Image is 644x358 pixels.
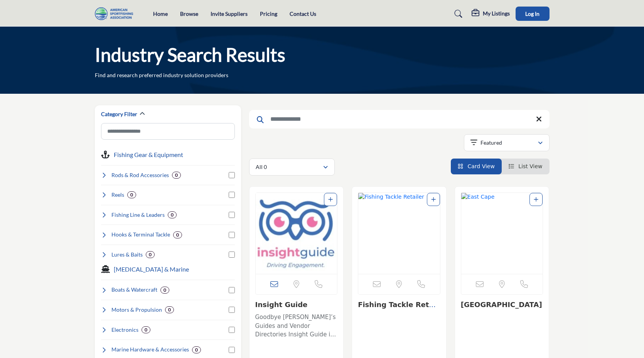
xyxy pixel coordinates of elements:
div: 0 Results For Marine Hardware & Accessories [192,346,201,353]
input: Search Keyword [249,110,550,128]
input: Select Motors & Propulsion checkbox [229,307,235,313]
button: Fishing Gear & Equipment [114,150,183,159]
div: 0 Results For Hooks & Terminal Tackle [173,231,182,238]
p: Goodbye [PERSON_NAME]’s Guides and Vendor Directories Insight Guide is a business marketplace pla... [255,313,338,339]
input: Select Boats & Watercraft checkbox [229,287,235,293]
div: 0 Results For Lures & Baits [146,251,155,258]
h4: Boats & Watercraft: Fishing boats, kayaks, canoes, and inflatables. [111,286,157,294]
b: 0 [176,232,179,238]
a: [GEOGRAPHIC_DATA] [461,301,542,309]
a: Add To List [534,196,538,203]
h4: Electronics: GPS, sonar, fish finders, and marine radios. [111,326,138,334]
p: Featured [480,139,502,147]
img: Fishing Tackle Retailer [358,193,440,274]
button: Log In [516,7,550,21]
a: Insight Guide [255,301,308,309]
h4: Reels: Spinning, baitcasting, and fly reels for fishing. [111,191,124,199]
a: Pricing [260,10,277,17]
h1: Industry Search Results [95,43,285,67]
a: Open Listing in new tab [358,193,440,274]
h5: My Listings [483,10,510,17]
input: Select Reels checkbox [229,192,235,198]
span: Log In [525,10,539,17]
img: Insight Guide [256,193,337,274]
button: [MEDICAL_DATA] & Marine [114,265,189,274]
h4: Fishing Line & Leaders: Monofilament, fluorocarbon, and braided lines. [111,211,165,219]
a: Open Listing in new tab [256,193,337,274]
div: 0 Results For Rods & Rod Accessories [172,172,181,179]
input: Search Category [101,123,235,140]
h4: Marine Hardware & Accessories: Anchors, covers, docking, and hardware. [111,346,189,353]
b: 0 [145,327,147,333]
b: 0 [149,252,152,257]
b: 0 [168,307,171,312]
h4: Rods & Rod Accessories: Fishing rods and related gear for all styles. [111,171,169,179]
h3: Boating & Marine [114,265,189,274]
input: Select Marine Hardware & Accessories checkbox [229,347,235,353]
b: 0 [164,287,166,293]
h4: Lures & Baits: Artificial and live bait, flies, and jigs. [111,251,143,258]
b: 0 [130,192,133,198]
div: 0 Results For Reels [127,191,136,198]
a: View List [509,163,543,169]
li: Card View [451,159,502,174]
a: Search [447,8,467,20]
span: List View [518,163,542,169]
a: Open Listing in new tab [461,193,543,274]
a: Fishing Tackle Retai... [358,301,436,317]
input: Select Electronics checkbox [229,327,235,333]
img: Site Logo [95,7,137,20]
a: Goodbye [PERSON_NAME]’s Guides and Vendor Directories Insight Guide is a business marketplace pla... [255,311,338,339]
b: 0 [171,212,174,218]
h4: Hooks & Terminal Tackle: Hooks, weights, floats, snaps, and swivels. [111,231,170,238]
a: Home [153,10,168,17]
a: Add To List [328,196,333,203]
img: East Cape [461,193,543,274]
input: Select Fishing Line & Leaders checkbox [229,212,235,218]
div: 0 Results For Fishing Line & Leaders [168,211,177,218]
b: 0 [195,347,198,353]
div: 0 Results For Electronics [142,326,150,333]
input: Select Hooks & Terminal Tackle checkbox [229,232,235,238]
div: 0 Results For Boats & Watercraft [160,287,169,294]
b: 0 [175,172,178,178]
a: Browse [180,10,198,17]
li: List View [502,159,550,174]
p: All 0 [256,163,267,171]
a: Contact Us [290,10,316,17]
a: View Card [458,163,495,169]
h3: Fishing Tackle Retailer [358,301,440,309]
h2: Category Filter [101,110,137,118]
p: Find and research preferred industry solution providers [95,71,228,79]
span: Card View [467,163,494,169]
h3: East Cape [461,301,543,309]
a: Invite Suppliers [211,10,248,17]
div: 0 Results For Motors & Propulsion [165,306,174,313]
a: Add To List [431,196,436,203]
div: My Listings [472,9,510,19]
input: Select Lures & Baits checkbox [229,252,235,258]
h3: Insight Guide [255,301,338,309]
h4: Motors & Propulsion: Outboard and trolling motors for watercraft. [111,306,162,314]
button: Featured [464,134,550,151]
input: Select Rods & Rod Accessories checkbox [229,172,235,178]
button: All 0 [249,159,335,176]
